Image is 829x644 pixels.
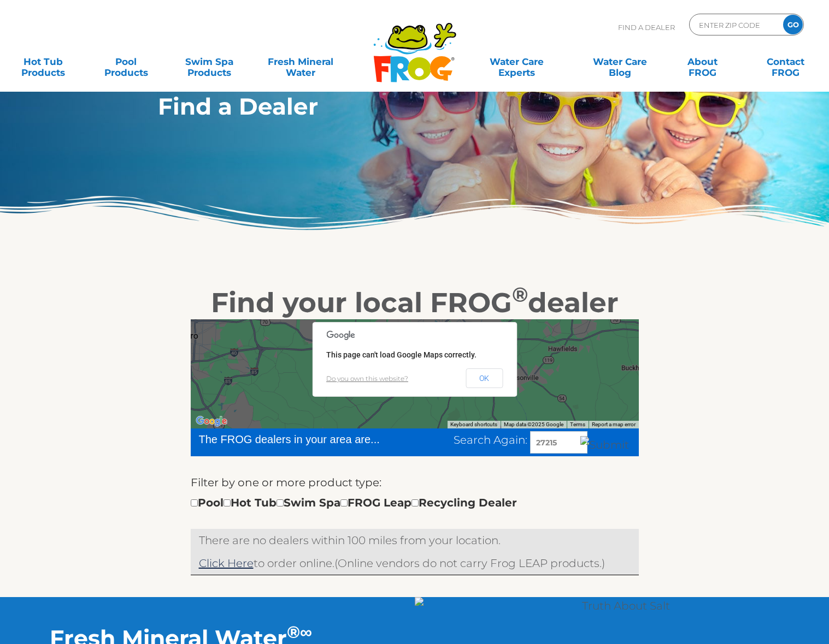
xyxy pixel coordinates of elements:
[754,51,818,73] a: ContactFROG
[94,51,158,73] a: PoolProducts
[698,17,772,33] input: Zip Code Form
[95,93,381,120] h1: Find a Dealer
[199,554,631,572] p: (Online vendors do not carry Frog LEAP products.)
[287,622,300,642] sup: ®
[618,14,675,41] p: Find A Dealer
[11,51,75,73] a: Hot TubProducts
[783,15,803,34] input: GO
[199,557,334,570] span: to order online.
[260,51,341,73] a: Fresh MineralWater
[587,51,652,73] a: Water CareBlog
[454,433,527,446] span: Search Again:
[79,287,751,319] h2: Find your local FROG dealer
[199,557,254,570] a: Click Here
[504,421,563,427] span: Map data ©2025 Google
[191,474,381,491] label: Filter by one or more product type:
[580,436,629,454] input: Submit
[191,494,517,511] div: Pool Hot Tub Swim Spa FROG Leap Recycling Dealer
[466,368,503,388] button: OK
[464,51,569,73] a: Water CareExperts
[592,421,636,427] a: Report a map error
[512,282,528,307] sup: ®
[199,431,419,448] div: The FROG dealers in your area are...
[570,421,585,427] a: Terms
[177,51,242,73] a: Swim SpaProducts
[326,350,477,359] span: This page can't load Google Maps correctly.
[193,414,230,428] img: Google
[300,622,312,642] sup: ∞
[326,374,408,383] a: Do you own this website?
[671,51,735,73] a: AboutFROG
[199,532,631,549] p: There are no dealers within 100 miles from your location.
[450,421,497,428] button: Keyboard shortcuts
[193,414,230,428] a: Open this area in Google Maps (opens a new window)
